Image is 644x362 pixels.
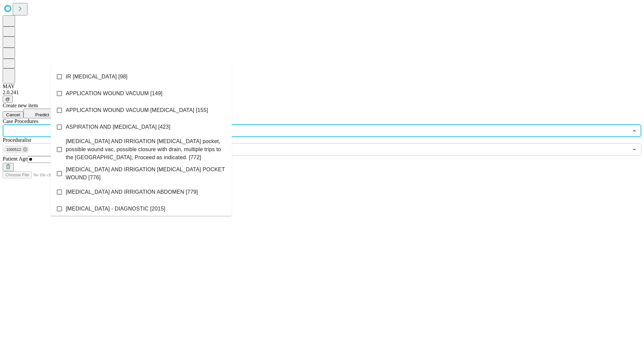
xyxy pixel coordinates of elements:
button: @ [3,96,13,103]
span: Cancel [6,112,20,117]
div: 2.0.241 [3,89,641,96]
span: IR [MEDICAL_DATA] [98] [66,73,127,81]
div: MAY [3,83,641,89]
button: Cancel [3,111,23,118]
span: ASPIRATION AND [MEDICAL_DATA] [423] [66,123,170,131]
span: Predict [35,112,49,117]
span: 1000512 [4,146,24,154]
span: Create new item [3,103,38,108]
button: Predict [23,109,54,118]
span: [MEDICAL_DATA] AND IRRIGATION [MEDICAL_DATA] pocket, possible wound vac, possible closure with dr... [66,137,226,162]
span: APPLICATION WOUND VACUUM [MEDICAL_DATA] [155] [66,106,208,114]
span: APPLICATION WOUND VACUUM [149] [66,89,162,98]
span: @ [5,97,10,102]
button: Open [630,145,639,154]
span: Proceduralist [3,137,31,143]
button: Close [630,126,639,135]
span: [MEDICAL_DATA] AND IRRIGATION ABDOMEN [779] [66,188,198,196]
span: Scheduled Procedure [3,118,38,124]
span: [MEDICAL_DATA] AND IRRIGATION [MEDICAL_DATA] POCKET WOUND [776] [66,166,226,182]
div: 1000512 [4,145,29,154]
span: [MEDICAL_DATA] - DIAGNOSTIC [2015] [66,205,165,213]
span: Patient Age [3,156,28,162]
